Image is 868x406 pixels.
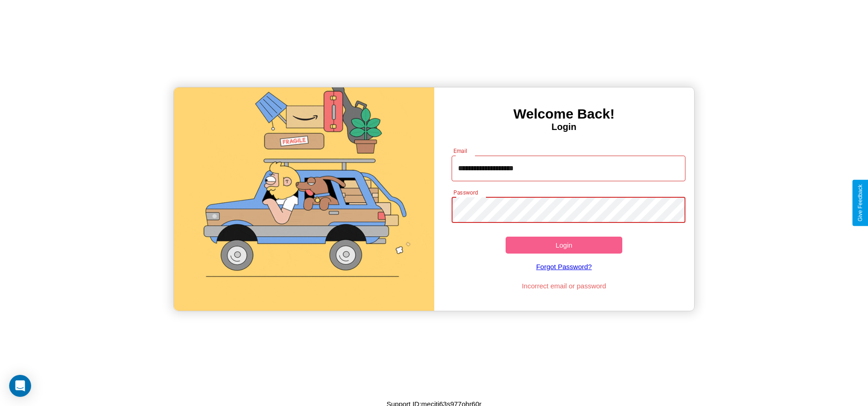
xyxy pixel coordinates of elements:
label: Email [453,147,468,155]
h4: Login [434,122,694,132]
p: Incorrect email or password [447,280,681,292]
img: gif [174,87,434,311]
div: Give Feedback [857,184,863,222]
label: Password [453,189,478,196]
div: Open Intercom Messenger [9,375,31,397]
button: Login [506,237,623,254]
h3: Welcome Back! [434,106,694,122]
a: Forgot Password? [447,254,681,280]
